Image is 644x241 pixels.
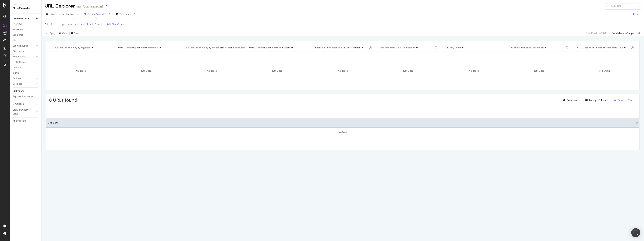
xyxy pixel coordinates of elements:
div: Analysis Info [13,119,26,123]
div: Create alert [567,99,579,102]
div: Search Engines [13,44,28,48]
div: Movements [13,28,25,32]
button: Segments[DATE] [114,11,140,17]
span: vs [62,12,65,16]
button: Previous [65,11,80,17]
div: Main [DOMAIN_NAME] [77,5,103,8]
button: Save [631,11,641,17]
div: CURRENT URLS [13,17,29,21]
span: 2025 Sep. 14th [50,12,57,16]
span: No Data [469,69,479,73]
span: No Data [338,69,348,73]
div: Inlinks [13,71,19,75]
h4: Non-Indexable URLs Main Reason [379,45,434,51]
button: Save [70,30,79,36]
div: HTTP Codes [13,60,26,64]
h4: Indexable / Non-Indexable URLs Distribution [314,45,368,51]
span: 0 URLs found [49,97,77,103]
div: Url Explorer [13,89,24,93]
span: ^.*supportcenter.html.*$ [55,22,82,27]
span: No Data [76,69,86,73]
span: No Data [534,69,545,73]
div: Content [13,66,21,70]
div: No Data [46,128,639,137]
a: Distribution [13,49,35,53]
span: = [53,23,55,26]
div: NEW URLS [13,102,24,106]
a: HTTP Codes [13,60,35,64]
span: Full URL [45,23,53,26]
div: Add Filter [90,23,100,26]
span: No Data [403,69,414,73]
button: [DATE] [45,11,62,17]
h4: URLs by Depth [445,45,502,51]
a: NEW URLS [13,102,35,106]
span: URLs Crawled By Botify By parameters [118,46,159,49]
div: Overview [13,22,22,26]
div: Open Intercom Messenger [631,228,640,237]
a: Movements [13,28,39,32]
button: Manage Columns [584,98,608,102]
button: Apply [45,30,56,36]
div: 0 % URLs ( 0 on 392K ) [586,32,607,35]
span: URLs Crawled By Botify By speedworkers_cache_behaviors [184,46,245,49]
a: Url Explorer [13,89,39,93]
h4: URLs Crawled By Botify By crawl_waste [248,45,306,51]
span: Indexable / Non-Indexable URLs distribution [315,46,360,49]
a: Overview [13,22,39,26]
input: Find a URL [605,3,641,10]
div: Visits [13,38,18,42]
span: No Data [141,69,152,73]
span: No Data [599,69,610,73]
span: No Data [272,69,283,73]
div: Analytics [13,3,38,6]
div: Save [636,12,641,16]
a: DISAPPEARED URLS [13,108,35,116]
span: Segments [120,12,131,16]
a: Segments [13,33,39,37]
div: Add Filter Group [107,23,124,26]
div: SiteCrawler [13,6,38,11]
div: Explorer Bookmarks [13,95,33,99]
div: Save [74,32,79,35]
div: Outlinks [13,77,21,81]
span: HTML Tags Performance for Indexable URLs [576,46,623,49]
div: URL Explorer [45,3,75,9]
span: Previous [65,12,75,16]
h4: URLs Crawled By Botify By speedworkers_cache_behaviors [183,45,251,51]
div: Apply [50,32,56,35]
a: Search Engines [13,44,35,48]
a: Performance [13,55,35,59]
div: Manage Columns [589,99,608,102]
a: Visits [13,38,22,42]
span: URLs Crawled By Botify By crawl_waste [249,46,290,49]
div: times [108,12,111,16]
button: Add Filter Group [102,22,124,27]
div: Switch back to Simple mode [612,32,641,35]
a: Inlinks [13,71,35,75]
button: Clear [57,30,68,36]
span: No Data [207,69,217,73]
h4: URLs Crawled By Botify By pagetype [52,45,109,51]
div: [DATE] [132,12,138,16]
button: Add Filter [85,22,100,27]
h4: HTTP Status Codes Distribution [510,45,565,51]
span: URLs by Depth [445,46,461,49]
h4: HTML Tags Performance for Indexable URLs [576,45,630,51]
a: Sitemaps [13,82,35,86]
button: Export as CSV [612,97,632,103]
div: Export as CSV [618,99,632,102]
span: Non-Indexable URLs Main Reason [380,46,415,49]
div: Sitemaps [13,82,22,86]
h4: URLs Crawled By Botify By parameters [117,45,175,51]
a: CURRENT URLS [13,17,35,21]
span: URLs Crawled By Botify By pagetype [53,46,90,49]
button: Switch back to Simple mode [610,30,641,36]
button: Create alert [562,97,579,103]
a: Content [13,66,39,70]
span: URL Card [48,121,635,124]
div: Performance [13,55,26,59]
a: Explorer Bookmarks [13,95,39,99]
a: Outlinks [13,77,35,81]
div: Segments [13,33,23,37]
